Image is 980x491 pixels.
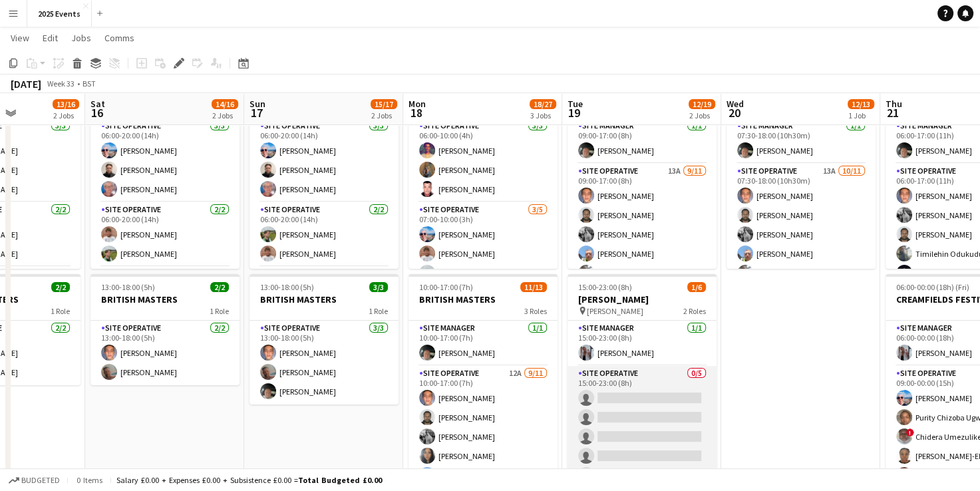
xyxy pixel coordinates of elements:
[689,99,715,109] span: 12/19
[408,72,558,269] app-job-card: 06:00-10:00 (4h)6/8We out here festival WOH2 RolesSite Operative3/306:00-10:00 (4h)[PERSON_NAME][...
[419,282,473,292] span: 10:00-17:00 (7h)
[51,282,70,292] span: 2/2
[210,282,229,292] span: 2/2
[568,274,717,471] app-job-card: 15:00-23:00 (8h)1/6[PERSON_NAME] [PERSON_NAME]2 RolesSite Manager1/115:00-23:00 (8h)[PERSON_NAME]...
[249,321,399,405] app-card-role: Site Operative3/313:00-18:00 (5h)[PERSON_NAME][PERSON_NAME][PERSON_NAME]
[104,32,134,44] span: Comms
[886,98,902,110] span: Thu
[7,473,62,488] button: Budgeted
[210,306,229,316] span: 1 Role
[727,98,744,110] span: Wed
[408,202,558,325] app-card-role: Site Operative3/507:00-10:00 (3h)[PERSON_NAME][PERSON_NAME][PERSON_NAME]
[73,475,105,485] span: 0 items
[88,105,105,120] span: 16
[408,274,558,471] app-job-card: 10:00-17:00 (7h)11/13BRITISH MASTERS3 RolesSite Manager1/110:00-17:00 (7h)[PERSON_NAME]Site Opera...
[53,110,79,120] div: 2 Jobs
[408,118,558,202] app-card-role: Site Operative3/306:00-10:00 (4h)[PERSON_NAME][PERSON_NAME][PERSON_NAME]
[249,293,399,305] h3: BRITISH MASTERS
[71,32,91,44] span: Jobs
[568,366,717,488] app-card-role: Site Operative0/515:00-23:00 (8h)
[90,118,240,202] app-card-role: Site Operative3/306:00-20:00 (14h)[PERSON_NAME][PERSON_NAME][PERSON_NAME]
[725,105,744,120] span: 20
[27,1,92,27] button: 2025 Events
[11,77,41,90] div: [DATE]
[37,29,63,47] a: Edit
[884,105,902,120] span: 21
[566,105,583,120] span: 19
[848,110,874,120] div: 1 Job
[369,306,388,316] span: 1 Role
[11,32,29,44] span: View
[90,293,240,305] h3: BRITISH MASTERS
[408,98,426,110] span: Mon
[116,475,382,485] div: Salary £0.00 + Expenses £0.00 + Subsistence £0.00 =
[99,29,140,47] a: Comms
[530,110,556,120] div: 3 Jobs
[578,282,632,292] span: 15:00-23:00 (8h)
[568,72,717,269] app-job-card: 09:00-17:00 (8h)11/13BRITISH MASTERS3 RolesSite Manager1/109:00-17:00 (8h)[PERSON_NAME]Site Opera...
[51,306,70,316] span: 1 Role
[66,29,96,47] a: Jobs
[848,99,874,109] span: 12/13
[298,475,382,485] span: Total Budgeted £0.00
[727,72,876,269] app-job-card: 07:30-18:00 (10h30m)12/13BRITISH MASTERS3 RolesSite Manager1/107:30-18:00 (10h30m)[PERSON_NAME]Si...
[53,99,79,109] span: 13/16
[524,306,547,316] span: 3 Roles
[727,164,876,402] app-card-role: Site Operative13A10/1107:30-18:00 (10h30m)[PERSON_NAME][PERSON_NAME][PERSON_NAME][PERSON_NAME]Tim...
[90,274,240,385] app-job-card: 13:00-18:00 (5h)2/2BRITISH MASTERS1 RoleSite Operative2/213:00-18:00 (5h)[PERSON_NAME][PERSON_NAME]
[896,282,969,292] span: 06:00-00:00 (18h) (Fri)
[90,202,240,267] app-card-role: Site Operative2/206:00-20:00 (14h)[PERSON_NAME][PERSON_NAME]
[44,79,77,88] span: Week 33
[21,476,60,485] span: Budgeted
[5,29,35,47] a: View
[568,98,583,110] span: Tue
[408,293,558,305] h3: BRITISH MASTERS
[212,110,238,120] div: 2 Jobs
[101,282,155,292] span: 13:00-18:00 (5h)
[568,118,717,164] app-card-role: Site Manager1/109:00-17:00 (8h)[PERSON_NAME]
[249,72,399,269] app-job-card: 06:00-02:00 (20h) (Mon)12/14We out here festival WOH7 RolesSite Operative3/306:00-20:00 (14h)[PER...
[212,99,238,109] span: 14/16
[906,428,914,436] span: !
[249,98,265,110] span: Sun
[683,306,706,316] span: 2 Roles
[43,32,58,44] span: Edit
[90,321,240,385] app-card-role: Site Operative2/213:00-18:00 (5h)[PERSON_NAME][PERSON_NAME]
[249,274,399,405] app-job-card: 13:00-18:00 (5h)3/3BRITISH MASTERS1 RoleSite Operative3/313:00-18:00 (5h)[PERSON_NAME][PERSON_NAM...
[90,98,105,110] span: Sat
[82,79,96,88] div: BST
[371,110,397,120] div: 2 Jobs
[247,105,265,120] span: 17
[568,321,717,366] app-card-role: Site Manager1/115:00-23:00 (8h)[PERSON_NAME]
[408,321,558,366] app-card-role: Site Manager1/110:00-17:00 (7h)[PERSON_NAME]
[587,306,643,316] span: [PERSON_NAME]
[369,282,388,292] span: 3/3
[568,293,717,305] h3: [PERSON_NAME]
[689,110,715,120] div: 2 Jobs
[90,72,240,269] app-job-card: 06:00-02:00 (20h) (Sun)12/14We out here festival We out here7 RolesSite Operative3/306:00-20:00 (...
[260,282,314,292] span: 13:00-18:00 (5h)
[407,105,426,120] span: 18
[249,118,399,202] app-card-role: Site Operative3/306:00-20:00 (14h)[PERSON_NAME][PERSON_NAME][PERSON_NAME]
[520,282,547,292] span: 11/13
[249,202,399,267] app-card-role: Site Operative2/206:00-20:00 (14h)[PERSON_NAME][PERSON_NAME]
[530,99,556,109] span: 18/27
[687,282,706,292] span: 1/6
[727,118,876,164] app-card-role: Site Manager1/107:30-18:00 (10h30m)[PERSON_NAME]
[371,99,397,109] span: 15/17
[568,164,717,402] app-card-role: Site Operative13A9/1109:00-17:00 (8h)[PERSON_NAME][PERSON_NAME][PERSON_NAME][PERSON_NAME]Timilehi...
